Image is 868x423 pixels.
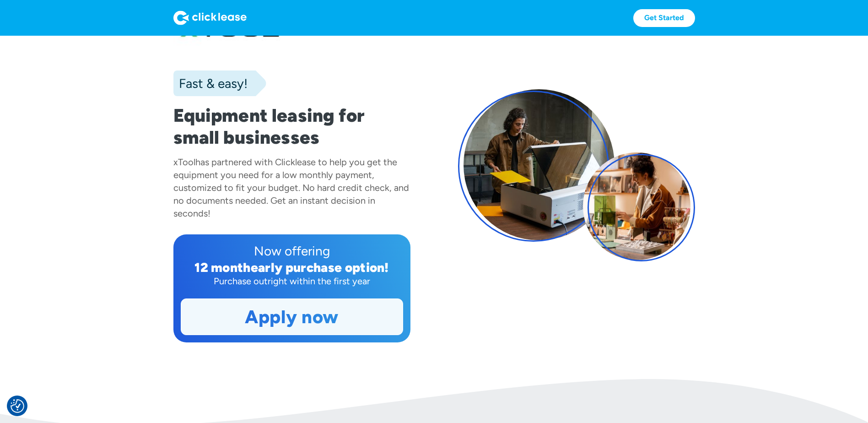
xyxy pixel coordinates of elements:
[181,275,403,287] div: Purchase outright within the first year
[181,299,403,335] a: Apply now
[173,11,247,25] img: Logo
[173,104,410,148] h1: Equipment leasing for small businesses
[173,157,195,168] div: xTool
[251,260,389,275] div: early purchase option!
[173,157,409,219] div: has partnered with Clicklease to help you get the equipment you need for a low monthly payment, c...
[633,9,695,27] a: Get Started
[181,242,403,260] div: Now offering
[11,399,24,413] img: Revisit consent button
[11,399,24,413] button: Consent Preferences
[194,260,251,275] div: 12 month
[173,74,248,92] div: Fast & easy!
